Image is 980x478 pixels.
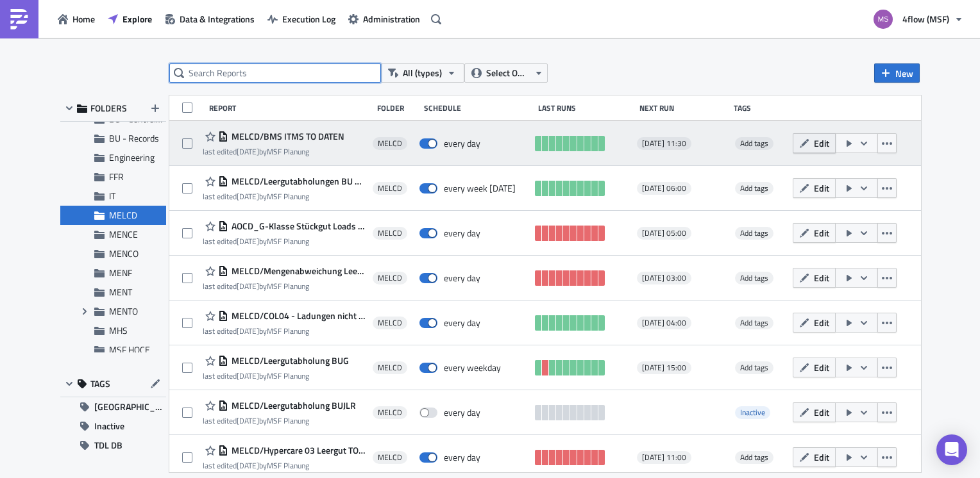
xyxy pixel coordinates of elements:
[228,445,366,456] span: MELCD/Hypercare 03 Leergut TOs abgeholt am Vortag
[735,137,773,150] span: Add tags
[740,137,768,149] span: Add tags
[237,190,259,202] time: 2025-05-16T12:45:10Z
[444,227,480,239] div: every day
[378,408,402,418] span: MELCD
[378,183,402,194] span: MELCD
[642,273,686,283] span: [DATE] 03:00
[228,400,356,411] span: MELCD/Leergutabholung BUJLR
[203,326,366,336] div: last edited by MSF Planung
[237,235,259,247] time: 2025-05-15T12:40:36Z
[109,343,150,356] span: MSF HOCE
[101,9,158,29] button: Explore
[237,280,259,292] time: 2025-05-16T09:08:46Z
[793,402,836,422] button: Edit
[874,63,920,83] button: New
[444,452,480,463] div: every day
[735,182,773,195] span: Add tags
[228,131,344,142] span: MELCD/BMS ITMS TO DATEN
[109,266,132,279] span: MENF
[642,318,686,328] span: [DATE] 04:00
[444,407,480,418] div: every day
[109,131,159,145] span: BU - Records
[793,268,836,288] button: Edit
[486,66,529,80] span: Select Owner
[866,5,970,33] button: 4flow (MSF)
[9,9,30,29] img: PushMetrics
[444,272,480,284] div: every day
[109,247,139,260] span: MENCO
[444,362,501,374] div: every weekday
[203,461,366,470] div: last edited by MSF Planung
[90,378,110,390] span: TAGS
[180,12,255,26] span: Data & Integrations
[60,436,166,455] button: TDL DB
[814,136,829,150] span: Edit
[109,227,138,241] span: MENCE
[109,189,115,202] span: IT
[424,103,532,113] div: Schedule
[814,181,829,195] span: Edit
[60,416,166,436] button: Inactive
[203,416,356,425] div: last edited by MSF Planung
[793,178,836,198] button: Edit
[464,63,548,83] button: Select Owner
[444,138,480,149] div: every day
[122,12,152,26] span: Explore
[203,371,349,381] div: last edited by MSF Planung
[740,406,765,418] span: Inactive
[642,363,686,373] span: [DATE] 15:00
[109,170,124,183] span: FFR
[209,103,371,113] div: Report
[735,227,773,240] span: Add tags
[793,313,836,333] button: Edit
[403,66,442,80] span: All (types)
[203,236,366,246] div: last edited by MSF Planung
[377,103,418,113] div: Folder
[203,281,366,291] div: last edited by MSF Planung
[378,363,402,373] span: MELCD
[378,273,402,283] span: MELCD
[734,103,788,113] div: Tags
[740,361,768,374] span: Add tags
[203,147,344,156] div: last edited by MSF Planung
[642,138,686,149] span: [DATE] 11:30
[378,452,402,463] span: MELCD
[793,358,836,377] button: Edit
[363,12,420,26] span: Administration
[814,406,829,419] span: Edit
[228,220,366,232] span: AOCD_G-Klasse Stückgut Loads für TDL Bewertung
[237,145,259,158] time: 2025-06-11T13:48:13Z
[740,227,768,239] span: Add tags
[735,451,773,464] span: Add tags
[793,133,836,153] button: Edit
[735,272,773,284] span: Add tags
[902,12,949,26] span: 4flow (MSF)
[735,317,773,329] span: Add tags
[814,271,829,284] span: Edit
[740,182,768,194] span: Add tags
[72,12,95,26] span: Home
[642,183,686,194] span: [DATE] 06:00
[94,436,122,455] span: TDL DB
[158,9,261,29] button: Data & Integrations
[237,415,259,427] time: 2025-05-15T12:25:08Z
[51,9,101,29] button: Home
[228,310,366,322] span: MELCD/COL04 - Ladungen nicht abgeholt
[642,228,686,238] span: [DATE] 05:00
[378,318,402,328] span: MELCD
[378,228,402,238] span: MELCD
[60,397,166,416] button: [GEOGRAPHIC_DATA]
[237,325,259,337] time: 2025-06-16T07:18:34Z
[381,63,464,83] button: All (types)
[740,272,768,284] span: Add tags
[94,397,166,416] span: [GEOGRAPHIC_DATA]
[814,316,829,329] span: Edit
[94,416,124,436] span: Inactive
[237,370,259,382] time: 2025-05-16T09:13:49Z
[735,361,773,374] span: Add tags
[814,450,829,464] span: Edit
[228,265,366,277] span: MELCD/Mengenabweichung Leergutabholungen täglich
